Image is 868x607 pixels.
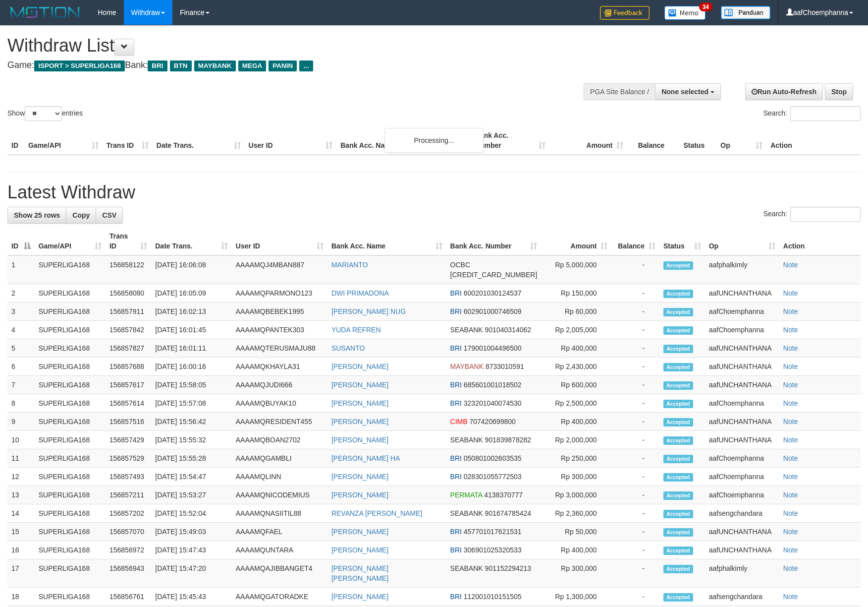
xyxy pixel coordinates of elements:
td: AAAAMQNASIITIL88 [232,504,327,523]
td: AAAAMQGAMBLI [232,449,327,468]
td: - [611,523,659,541]
span: BTN [170,61,192,71]
th: Status [679,126,716,155]
th: Game/API [24,126,103,155]
td: - [611,321,659,339]
td: AAAAMQRESIDENT455 [232,413,327,431]
td: [DATE] 16:05:09 [151,284,232,303]
td: - [611,376,659,394]
td: 156857827 [106,339,151,358]
td: [DATE] 16:00:16 [151,358,232,376]
td: 18 [7,588,35,606]
a: Note [783,564,798,572]
td: Rp 2,500,000 [541,394,611,413]
a: [PERSON_NAME] [331,491,388,499]
img: panduan.png [721,6,770,19]
a: Note [783,454,798,462]
input: Search: [790,207,861,222]
td: - [611,486,659,504]
td: 7 [7,376,35,394]
td: aafUNCHANTHANA [705,339,779,358]
span: Accepted [663,528,693,537]
td: SUPERLIGA168 [35,588,106,606]
span: BRI [450,546,462,554]
a: Note [783,418,798,425]
span: Copy 306901025320533 to clipboard [464,546,522,554]
span: 34 [699,2,712,11]
span: Accepted [663,418,693,426]
label: Search: [763,106,861,121]
span: Copy [72,211,90,219]
td: - [611,394,659,413]
td: 156858122 [106,255,151,284]
span: Accepted [663,400,693,408]
select: Showentries [25,106,62,121]
span: MEGA [238,61,267,71]
span: Accepted [663,308,693,316]
td: - [611,255,659,284]
span: ISPORT > SUPERLIGA168 [34,61,125,71]
td: [DATE] 15:47:43 [151,541,232,559]
span: Copy 179001004496500 to clipboard [464,344,522,352]
span: Copy 112001010151505 to clipboard [464,593,522,601]
a: Note [783,491,798,499]
span: Accepted [663,546,693,555]
span: Accepted [663,261,693,270]
td: Rp 1,300,000 [541,588,611,606]
td: SUPERLIGA168 [35,358,106,376]
td: - [611,358,659,376]
span: Accepted [663,565,693,573]
span: Copy 457701017621531 to clipboard [464,528,522,536]
td: - [611,284,659,303]
td: aafUNCHANTHANA [705,284,779,303]
th: Balance [627,126,679,155]
th: Op [716,126,766,155]
td: aafChoemphanna [705,449,779,468]
td: 156857688 [106,358,151,376]
td: aafUNCHANTHANA [705,431,779,449]
td: 156857516 [106,413,151,431]
a: Note [783,261,798,269]
td: 156857617 [106,376,151,394]
td: - [611,339,659,358]
td: - [611,449,659,468]
th: Game/API: activate to sort column ascending [35,227,106,255]
span: Accepted [663,345,693,353]
img: Feedback.jpg [600,6,650,20]
a: SUSANTO [331,344,365,352]
span: CSV [102,211,116,219]
h4: Game: Bank: [7,61,569,70]
td: 156856761 [106,588,151,606]
a: Copy [66,207,96,224]
td: 5 [7,339,35,358]
td: SUPERLIGA168 [35,255,106,284]
td: AAAAMQPARMONO123 [232,284,327,303]
th: Date Trans. [153,126,245,155]
span: MAYBANK [194,61,236,71]
h1: Latest Withdraw [7,182,861,202]
td: [DATE] 15:58:05 [151,376,232,394]
span: Copy 707420699800 to clipboard [469,418,515,425]
td: Rp 50,000 [541,523,611,541]
th: User ID [245,126,337,155]
td: aafChoemphanna [705,321,779,339]
td: 3 [7,303,35,321]
td: Rp 2,000,000 [541,431,611,449]
a: Note [783,289,798,297]
td: Rp 2,430,000 [541,358,611,376]
span: Accepted [663,491,693,500]
td: Rp 400,000 [541,339,611,358]
span: SEABANK [450,509,483,517]
th: Bank Acc. Number [471,126,549,155]
th: Date Trans.: activate to sort column ascending [151,227,232,255]
input: Search: [790,106,861,121]
span: Accepted [663,455,693,463]
td: [DATE] 15:55:32 [151,431,232,449]
td: AAAAMQTERUSMAJU88 [232,339,327,358]
span: ... [299,61,313,71]
td: - [611,541,659,559]
span: Accepted [663,290,693,298]
td: - [611,588,659,606]
span: BRI [450,307,462,315]
td: 156857429 [106,431,151,449]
